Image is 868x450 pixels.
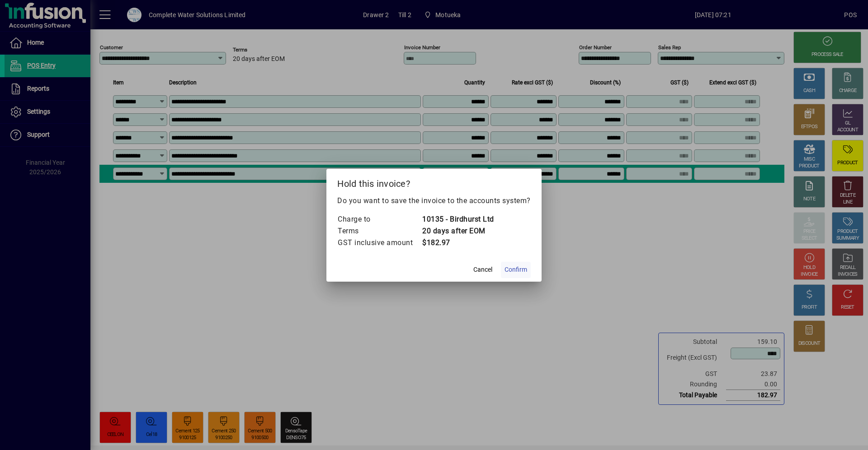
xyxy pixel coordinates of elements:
p: Do you want to save the invoice to the accounts system? [337,195,531,206]
td: 20 days after EOM [422,225,494,237]
td: 10135 - Birdhurst Ltd [422,213,494,225]
span: Confirm [505,265,527,274]
span: Cancel [473,265,492,274]
td: Charge to [337,213,422,225]
td: Terms [337,225,422,237]
button: Cancel [468,262,497,278]
h2: Hold this invoice? [326,169,542,195]
button: Confirm [501,262,531,278]
td: GST inclusive amount [337,237,422,249]
td: $182.97 [422,237,494,249]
